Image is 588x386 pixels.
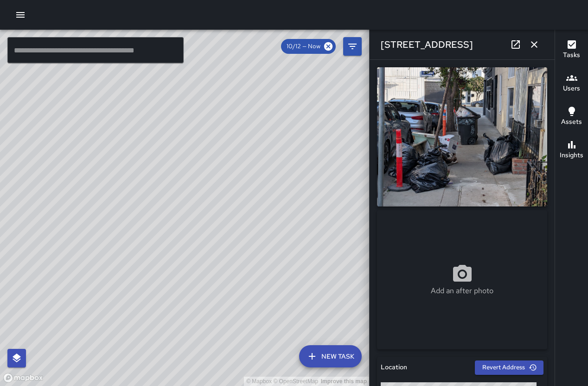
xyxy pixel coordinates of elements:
img: request_images%2F99894022-042d-4763-8c05-5f32ff54184b [377,67,547,206]
h6: Tasks [563,50,580,60]
div: 10/12 — Now [281,39,336,54]
h6: Users [563,84,580,94]
button: Assets [555,100,588,134]
button: Users [555,67,588,100]
p: Add an after photo [431,285,493,296]
button: Filters [343,37,362,56]
h6: Location [381,362,407,373]
span: 10/12 — Now [281,42,326,51]
button: Insights [555,134,588,167]
button: Tasks [555,33,588,67]
h6: Assets [561,117,582,127]
button: Revert Address [475,360,543,375]
h6: Insights [560,150,583,161]
button: New Task [299,345,362,367]
h6: [STREET_ADDRESS] [381,37,473,52]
